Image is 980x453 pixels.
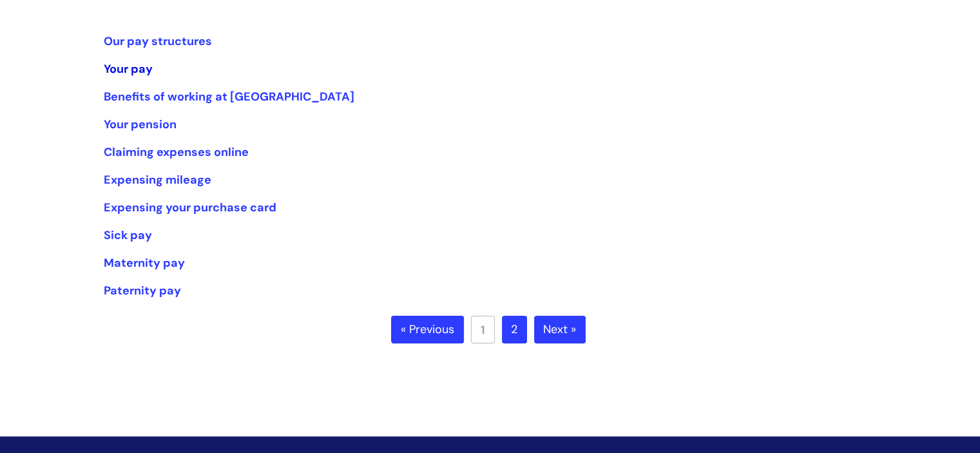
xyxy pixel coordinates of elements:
a: Your pension [104,117,177,132]
a: 1 [471,316,495,343]
a: Your pay [104,61,153,77]
a: « Previous [391,316,464,344]
a: Paternity pay [104,283,181,298]
a: Our pay structures [104,34,212,49]
a: Sick pay [104,227,152,243]
a: Next » [534,316,586,344]
a: Expensing your purchase card [104,200,276,215]
a: Expensing mileage [104,172,211,188]
a: Benefits of working at [GEOGRAPHIC_DATA] [104,89,354,104]
a: Claiming expenses online [104,144,249,160]
a: 2 [502,316,527,344]
a: Maternity pay [104,255,185,271]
